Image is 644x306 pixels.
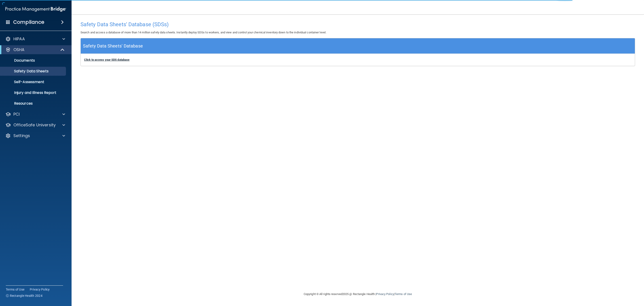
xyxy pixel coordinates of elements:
iframe: Drift Widget Chat Controller [567,274,639,292]
a: Privacy Policy [30,287,50,292]
div: Copyright © All rights reserved 2025 @ Rectangle Health | | [276,287,439,301]
p: Settings [13,133,30,138]
p: Self-Assessment [3,80,64,84]
p: HIPAA [13,36,25,42]
img: PMB logo [5,5,66,14]
a: Settings [5,133,65,138]
p: PCI [13,112,20,117]
h5: Safety Data Sheets' Database [83,42,143,50]
a: OSHA [5,47,65,52]
p: Search and access a database of more than 14 million safety data sheets. Instantly deploy SDSs to... [80,30,635,35]
a: Privacy Policy [376,292,394,296]
h4: Safety Data Sheets' Database (SDSs) [80,22,635,27]
p: OfficeSafe University [13,122,56,128]
p: Injury and Illness Report [3,91,64,95]
p: Resources [3,101,64,106]
a: OfficeSafe University [5,122,65,128]
a: HIPAA [5,36,65,42]
a: Terms of Use [6,287,24,292]
a: PCI [5,112,65,117]
a: Terms of Use [395,292,412,296]
a: Click to access your SDS database [84,58,129,61]
h4: Compliance [13,19,44,25]
p: Safety Data Sheets [3,69,64,73]
p: OSHA [13,47,25,52]
p: Documents [3,58,64,63]
span: Ⓒ Rectangle Health 2024 [6,293,42,298]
